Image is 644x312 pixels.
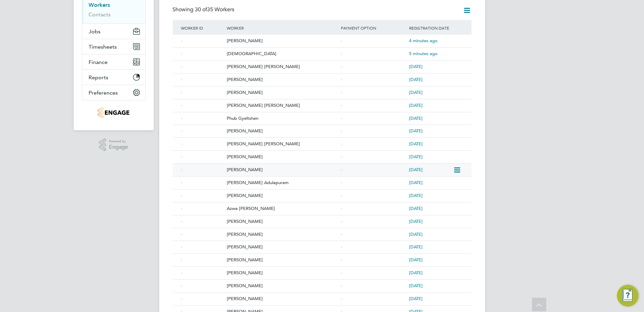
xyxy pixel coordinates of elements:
div: - [180,164,225,176]
div: [PERSON_NAME] [225,86,339,99]
button: Engage Resource Center [617,285,639,307]
a: Powered byEngage [99,138,128,151]
div: - [180,254,225,266]
div: Showing [173,6,236,13]
div: - [180,48,225,60]
button: Finance [82,54,145,69]
a: -[PERSON_NAME]-[DATE] [180,241,465,246]
div: - [180,215,225,228]
span: [DATE] [409,154,423,160]
div: [DEMOGRAPHIC_DATA] [225,48,339,60]
a: -Phub Gyeltshen-[DATE] [180,112,465,118]
div: - [180,35,225,47]
a: -[PERSON_NAME]-[DATE] [180,228,465,234]
div: - [180,151,225,163]
span: 5 minutes ago [409,51,438,56]
span: Finance [89,59,108,65]
span: [DATE] [409,180,423,185]
div: [PERSON_NAME] [225,151,339,163]
a: -[PERSON_NAME] [PERSON_NAME]-[DATE] [180,60,465,66]
span: [DATE] [409,283,423,289]
span: [DATE] [409,115,423,121]
div: Registration Date [407,20,464,36]
span: [DATE] [409,193,423,198]
div: - [339,177,408,189]
div: Worker ID [180,20,225,36]
div: [PERSON_NAME] [225,228,339,241]
div: - [180,112,225,125]
div: [PERSON_NAME] [225,241,339,253]
div: - [180,125,225,137]
div: - [180,190,225,202]
button: Reports [82,70,145,85]
div: - [339,151,408,163]
div: - [339,241,408,253]
span: Preferences [89,89,118,96]
div: - [180,138,225,150]
div: [PERSON_NAME] Adulapuram [225,177,339,189]
a: -[PERSON_NAME]-[DATE] [180,163,453,169]
a: -[PERSON_NAME]-[DATE] [180,86,465,92]
div: Phub Gyeltshen [225,112,339,125]
a: -[PERSON_NAME]-[DATE] [180,305,465,311]
div: [PERSON_NAME] [225,267,339,279]
a: Workers [89,2,110,8]
a: -[PERSON_NAME]-[DATE] [180,73,465,79]
a: Contacts [89,11,111,18]
span: [DATE] [409,244,423,250]
a: -[PERSON_NAME] [PERSON_NAME]-[DATE] [180,137,465,143]
span: [DATE] [409,141,423,147]
div: - [339,86,408,99]
div: - [180,86,225,99]
span: [DATE] [409,167,423,173]
div: - [339,73,408,86]
div: [PERSON_NAME] [225,254,339,266]
div: - [180,228,225,241]
div: [PERSON_NAME] [PERSON_NAME] [225,61,339,73]
div: - [339,254,408,266]
span: 30 of [195,6,207,13]
div: [PERSON_NAME] [225,164,339,176]
div: [PERSON_NAME] [PERSON_NAME] [225,138,339,150]
span: Reports [89,74,109,81]
span: [DATE] [409,257,423,263]
div: Payment Option [339,20,408,36]
span: [DATE] [409,89,423,95]
div: - [339,280,408,292]
button: Preferences [82,85,145,100]
a: -[PERSON_NAME]-[DATE] [180,279,465,285]
div: - [180,177,225,189]
div: - [339,138,408,150]
div: - [339,112,408,125]
a: Go to home page [82,107,146,118]
div: Worker [225,20,339,36]
div: - [339,267,408,279]
span: [DATE] [409,270,423,276]
span: [DATE] [409,218,423,224]
div: - [339,190,408,202]
span: [DATE] [409,231,423,237]
span: [DATE] [409,64,423,69]
span: Powered by [109,138,128,144]
span: 35 Workers [195,6,235,13]
div: - [180,61,225,73]
div: [PERSON_NAME] [225,190,339,202]
div: - [339,48,408,60]
div: - [339,99,408,112]
div: - [339,215,408,228]
div: - [339,35,408,47]
div: - [339,293,408,305]
div: - [339,125,408,137]
div: Azwa [PERSON_NAME] [225,202,339,215]
span: 4 minutes ago [409,38,438,44]
span: [DATE] [409,296,423,301]
img: regentfm-logo-retina.png [98,107,129,118]
div: - [180,73,225,86]
button: Jobs [82,24,145,39]
a: -[PERSON_NAME]-[DATE] [180,253,465,259]
a: -[PERSON_NAME]-[DATE] [180,266,465,272]
a: -[PERSON_NAME] [PERSON_NAME]-[DATE] [180,99,465,105]
button: Timesheets [82,39,145,54]
div: - [180,202,225,215]
div: - [339,228,408,241]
